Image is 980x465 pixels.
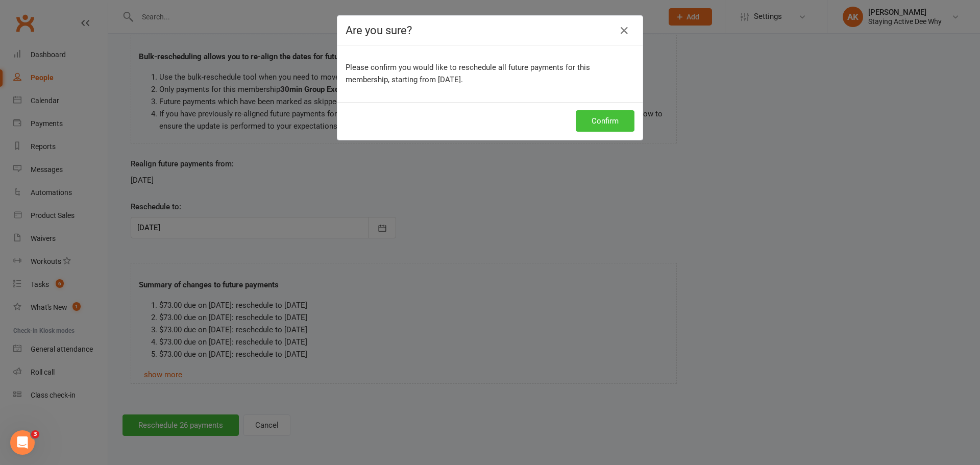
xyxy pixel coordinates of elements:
iframe: Intercom live chat [10,430,35,455]
span: 3 [31,430,39,438]
h4: Are you sure? [346,24,634,37]
span: Please confirm you would like to reschedule all future payments for this membership, starting fro... [346,63,590,84]
button: Close [616,22,632,39]
button: Confirm [576,110,634,132]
